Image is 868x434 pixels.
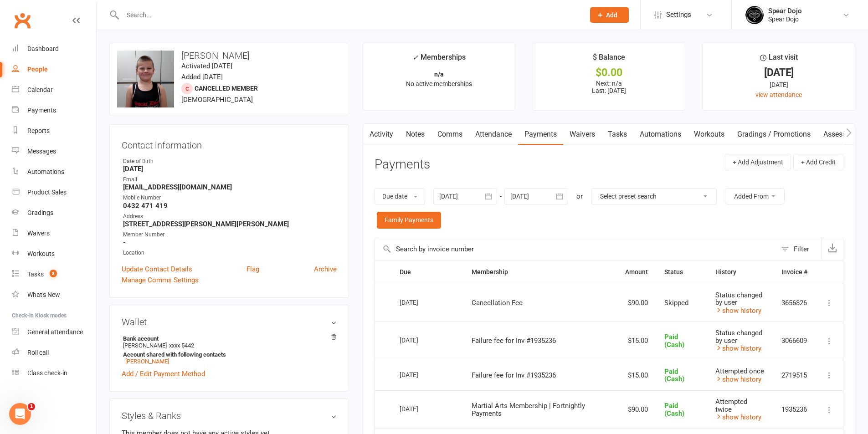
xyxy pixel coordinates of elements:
img: thumb_image1623745760.png [745,6,764,24]
span: Martial Arts Membership | Fortnightly Payments [472,402,585,418]
a: show history [715,413,761,421]
div: Roll call [27,349,49,356]
span: Status changed by user [715,291,762,307]
span: 8 [50,270,57,277]
a: Reports [12,121,96,141]
td: $90.00 [617,284,656,322]
button: + Add Adjustment [725,154,791,170]
div: Waivers [27,230,50,237]
span: Cancelled member [195,85,258,92]
td: 3656826 [773,284,816,322]
time: Added [DATE] [181,73,223,81]
span: Paid (Cash) [664,333,684,349]
td: $15.00 [617,360,656,391]
a: Roll call [12,342,96,363]
td: 3066609 [773,322,816,360]
span: Cancellation Fee [472,299,523,307]
div: Last visit [760,51,798,68]
li: [PERSON_NAME] [122,334,337,366]
a: Messages [12,141,96,162]
a: [PERSON_NAME] [125,358,169,365]
strong: Bank account [123,335,332,342]
strong: [DATE] [123,165,337,173]
strong: [EMAIL_ADDRESS][DOMAIN_NAME] [123,183,337,191]
button: Added From [725,188,785,204]
td: 2719515 [773,360,816,391]
input: Search by invoice number [375,238,776,260]
div: Class check-in [27,369,67,377]
div: Dashboard [27,45,59,52]
a: Gradings [12,203,96,223]
span: Failure fee for Inv #1935236 [472,337,556,345]
a: Manage Comms Settings [122,275,199,286]
a: Clubworx [11,9,34,32]
strong: 0432 471 419 [123,202,337,210]
strong: [STREET_ADDRESS][PERSON_NAME][PERSON_NAME] [123,220,337,228]
th: History [707,260,773,284]
h3: [PERSON_NAME] [117,51,341,61]
div: Workouts [27,250,55,257]
input: Search... [120,9,578,21]
div: Messages [27,148,56,155]
div: Address [123,212,337,221]
a: Workouts [12,244,96,264]
th: Due [391,260,463,284]
div: People [27,66,48,73]
a: Notes [400,124,431,145]
span: Skipped [664,299,688,307]
a: show history [715,306,761,315]
a: General attendance kiosk mode [12,322,96,342]
button: + Add Credit [793,154,843,170]
a: Product Sales [12,182,96,203]
a: Automations [12,162,96,182]
th: Amount [617,260,656,284]
strong: n/a [434,71,444,78]
div: Automations [27,168,64,175]
span: Attempted twice [715,398,747,414]
a: view attendance [755,91,802,98]
i: ✓ [412,53,418,62]
button: Add [590,7,629,23]
h3: Payments [375,158,430,172]
a: Automations [633,124,688,145]
th: Status [656,260,707,284]
div: Memberships [412,51,466,68]
span: Paid (Cash) [664,368,684,383]
a: Class kiosk mode [12,363,96,383]
span: Add [606,11,617,19]
button: Filter [776,238,822,260]
div: [DATE] [400,295,442,309]
a: Family Payments [377,212,441,228]
a: Gradings / Promotions [731,124,817,145]
div: or [576,191,583,202]
a: Comms [431,124,469,145]
div: Payments [27,107,56,114]
a: Calendar [12,80,96,100]
div: [DATE] [711,80,847,90]
span: Status changed by user [715,329,762,345]
a: Attendance [469,124,518,145]
div: $ Balance [593,51,625,68]
a: Update Contact Details [122,264,192,275]
div: [DATE] [711,68,847,77]
div: Filter [794,244,809,255]
th: Membership [463,260,617,284]
span: Attempted once [715,367,764,375]
iframe: Intercom live chat [9,403,31,425]
a: Archive [314,264,337,275]
div: Location [123,249,337,257]
span: No active memberships [406,80,472,87]
th: Invoice # [773,260,816,284]
img: image1746521305.png [117,51,174,107]
time: Activated [DATE] [181,62,232,70]
a: What's New [12,285,96,305]
td: $15.00 [617,322,656,360]
a: Dashboard [12,39,96,59]
div: [DATE] [400,333,442,347]
h3: Contact information [122,137,337,150]
strong: Account shared with following contacts [123,351,332,358]
a: show history [715,375,761,383]
a: Waivers [563,124,601,145]
div: Spear Dojo [768,7,802,15]
div: Calendar [27,86,53,93]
